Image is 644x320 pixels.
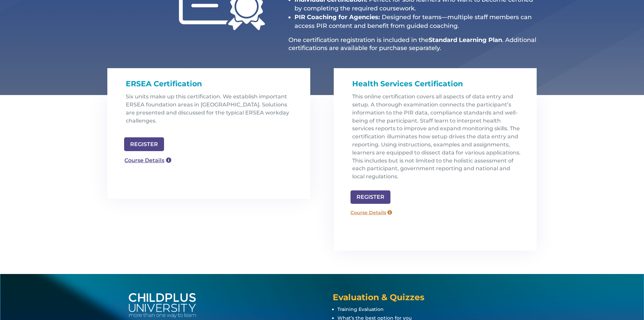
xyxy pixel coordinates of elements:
[351,190,390,204] a: REGISTER
[352,93,521,180] span: This online certification covers all aspects of data entry and setup. A thorough examination conn...
[352,79,463,88] span: Health Services Certification
[294,13,537,30] li: Designed for teams—multiple staff members can access PIR content and benefit from guided coaching.
[347,207,395,218] a: Course Details
[126,79,202,88] span: ERSEA Certification
[126,93,297,130] p: Six units make up this certification. We establish important ERSEA foundation areas in [GEOGRAPHI...
[333,293,515,305] h4: Evaluation & Quizzes
[124,137,164,151] a: REGISTER
[288,36,536,51] span: . Additional certifications are available for purchase separately.
[429,36,502,44] strong: Standard Learning Plan
[294,13,380,21] strong: PIR Coaching for Agencies:
[129,293,196,318] img: white-cpu-wordmark
[121,154,175,167] a: Course Details
[288,36,429,44] span: One certification registration is included in the
[337,306,384,312] a: Training Evaluation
